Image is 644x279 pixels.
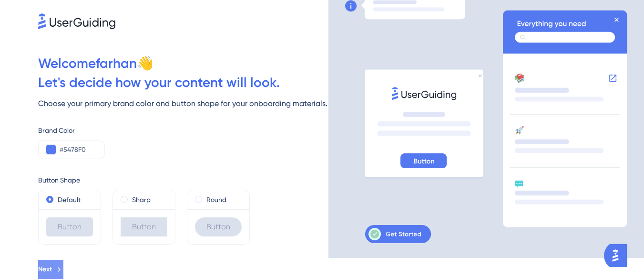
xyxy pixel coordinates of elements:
div: Button [195,217,242,236]
div: Let ' s decide how your content will look. [38,73,328,92]
iframe: UserGuiding AI Assistant Launcher [604,241,633,270]
label: Round [206,194,226,205]
div: Welcome farhan 👋 [38,54,328,73]
span: Next [38,264,52,275]
label: Default [58,194,81,205]
label: Sharp [132,194,151,205]
div: Brand Color [38,125,328,136]
div: Choose your primary brand color and button shape for your onboarding materials. [38,98,328,109]
div: Button [46,217,93,236]
div: Button Shape [38,174,328,186]
div: Button [121,217,167,236]
button: Next [38,260,63,279]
